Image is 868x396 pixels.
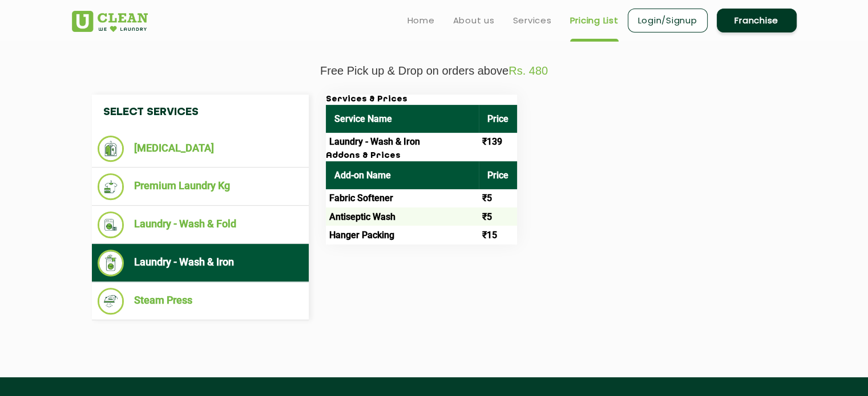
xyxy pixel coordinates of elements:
[326,105,479,133] th: Service Name
[326,151,517,161] h3: Addons & Prices
[326,161,479,189] th: Add-on Name
[98,136,124,162] img: Dry Cleaning
[98,211,124,238] img: Laundry - Wash & Fold
[479,226,517,244] td: ₹15
[98,173,124,200] img: Premium Laundry Kg
[407,14,435,27] a: Home
[717,9,797,32] a: Franchise
[98,136,303,162] li: [MEDICAL_DATA]
[326,207,479,226] td: Antiseptic Wash
[513,14,552,27] a: Services
[479,161,517,189] th: Price
[479,105,517,133] th: Price
[98,288,124,315] img: Steam Press
[508,64,548,77] span: Rs. 480
[326,133,479,151] td: Laundry - Wash & Iron
[326,95,517,105] h3: Services & Prices
[98,211,303,238] li: Laundry - Wash & Fold
[570,14,619,27] a: Pricing List
[479,207,517,226] td: ₹5
[72,11,148,32] img: UClean Laundry and Dry Cleaning
[628,9,708,32] a: Login/Signup
[72,64,797,77] p: Free Pick up & Drop on orders above
[326,189,479,207] td: Fabric Softener
[98,288,303,315] li: Steam Press
[453,14,495,27] a: About us
[479,189,517,207] td: ₹5
[479,133,517,151] td: ₹139
[326,226,479,244] td: Hanger Packing
[98,250,124,276] img: Laundry - Wash & Iron
[98,250,303,276] li: Laundry - Wash & Iron
[92,95,309,130] h4: Select Services
[98,173,303,200] li: Premium Laundry Kg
